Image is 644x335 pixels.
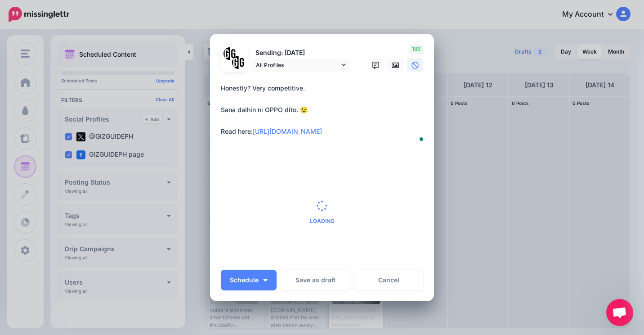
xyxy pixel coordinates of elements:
[256,60,340,70] span: All Profiles
[230,277,259,283] span: Schedule
[354,270,423,290] a: Cancel
[310,200,335,224] div: Loading
[221,83,428,148] textarea: To enrich screen reader interactions, please activate Accessibility in Grammarly extension settings
[409,45,423,54] span: 186
[251,59,350,72] a: All Profiles
[281,270,350,290] button: Save as draft
[263,279,268,281] img: arrow-down-white.png
[221,83,428,137] div: Honestly? Very competitive. Sana dalhin ni OPPO dito. 😉 Read here:
[251,48,350,58] p: Sending: [DATE]
[232,56,245,69] img: JT5sWCfR-79925.png
[221,270,277,290] button: Schedule
[224,47,237,60] img: 353459792_649996473822713_4483302954317148903_n-bsa138318.png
